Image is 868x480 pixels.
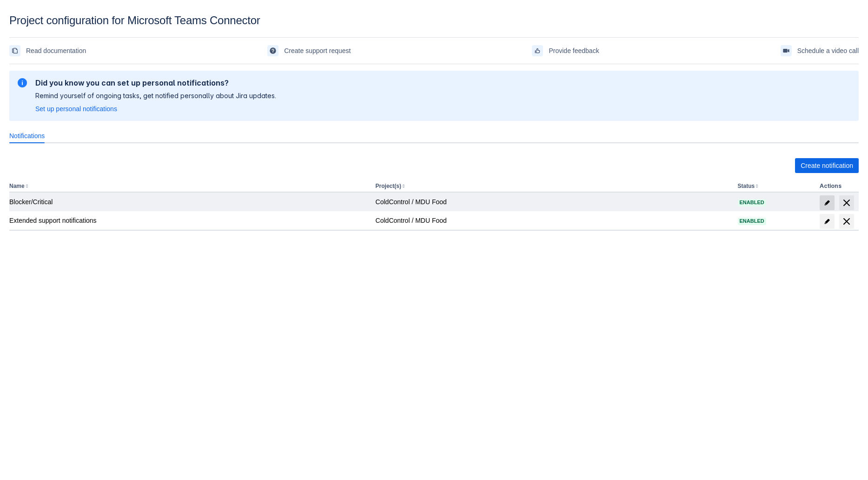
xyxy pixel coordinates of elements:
[9,197,368,207] div: Blocker/Critical
[782,47,790,54] span: videoCall
[738,219,766,224] span: Enabled
[17,77,28,88] span: information
[801,158,853,173] span: Create notification
[823,218,831,225] span: edit
[376,216,730,225] div: ColdControl / MDU Food
[11,47,19,54] span: documentation
[9,14,859,27] div: Project configuration for Microsoft Teams Connector
[35,104,117,113] a: Set up personal notifications
[376,183,401,189] button: Project(s)
[9,183,25,189] button: Name
[26,43,86,58] span: Read documentation
[534,47,541,54] span: feedback
[35,78,276,87] h2: Did you know you can set up personal notifications?
[9,216,368,225] div: Extended support notifications
[284,43,351,58] span: Create support request
[532,43,599,58] a: Provide feedback
[269,47,277,54] span: support
[267,43,351,58] a: Create support request
[9,43,86,58] a: Read documentation
[841,216,852,227] span: delete
[9,131,45,140] span: Notifications
[738,183,755,189] button: Status
[823,199,831,207] span: edit
[549,43,599,58] span: Provide feedback
[795,158,859,173] button: Create notification
[797,43,859,58] span: Schedule a video call
[781,43,859,58] a: Schedule a video call
[841,197,852,208] span: delete
[738,200,766,205] span: Enabled
[816,180,859,193] th: Actions
[35,91,276,100] p: Remind yourself of ongoing tasks, get notified personally about Jira updates.
[376,197,730,207] div: ColdControl / MDU Food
